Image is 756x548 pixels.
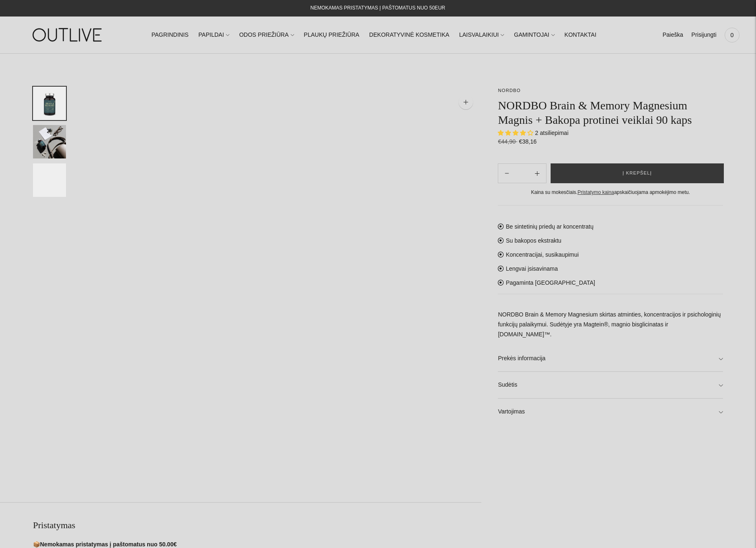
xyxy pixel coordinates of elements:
[535,130,568,136] span: 2 atsiliepimai
[565,26,596,44] a: KONTAKTAI
[514,26,554,44] a: GAMINTOJAI
[551,163,724,183] button: Į krepšelį
[498,345,723,372] a: Prekės informacija
[498,188,723,197] div: Kaina su mokesčiais. apskaičiuojama apmokėjimo metu.
[662,26,683,44] a: Paieška
[33,519,481,531] h2: Pristatymas
[498,88,520,93] a: NORDBO
[498,163,516,183] button: Add product quantity
[40,541,177,548] strong: Nemokamas pristatymas į paštomatus nuo 50.00€
[519,138,537,145] span: €38,16
[725,26,740,44] a: 0
[498,138,517,145] s: €44,90
[311,3,445,13] div: NEMOKAMAS PRISTATYMAS Į PAŠTOMATUS NUO 50EUR
[369,26,449,44] a: DEKORATYVINĖ KOSMETIKA
[726,29,738,41] span: 0
[498,372,723,398] a: Sudėtis
[304,26,360,44] a: PLAUKŲ PRIEŽIŪRA
[498,310,723,340] p: NORDBO Brain & Memory Magnesium skirtas atminties, koncentracijos ir psichologinių funkcijų palai...
[691,26,716,44] a: Prisijungti
[459,26,504,44] a: LAISVALAIKIUI
[198,26,229,44] a: PAPILDAI
[16,21,120,49] img: OUTLIVE
[498,399,723,425] a: Vartojimas
[151,26,188,44] a: PAGRINDINIS
[498,98,723,127] h1: NORDBO Brain & Memory Magnesium Magnis + Bakopa protinei veiklai 90 kaps
[577,189,614,195] a: Pristatymo kaina
[528,163,546,183] button: Subtract product quantity
[82,87,481,486] a: NORDBO Brain & Memory Magnesium Magnis + Bakopa protinei veiklai 90 kaps
[498,205,723,425] div: Be sintetinių priedų ar koncentratų Su bakopos ekstraktu Koncentracijai, susikaupimui Lengvai įsi...
[239,26,294,44] a: ODOS PRIEŽIŪRA
[33,87,66,120] button: Translation missing: en.general.accessibility.image_thumbail
[622,169,652,177] span: Į krepšelį
[33,163,66,197] button: Translation missing: en.general.accessibility.image_thumbail
[33,125,66,158] button: Translation missing: en.general.accessibility.image_thumbail
[498,130,535,136] span: 4.00 stars
[516,168,528,180] input: Product quantity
